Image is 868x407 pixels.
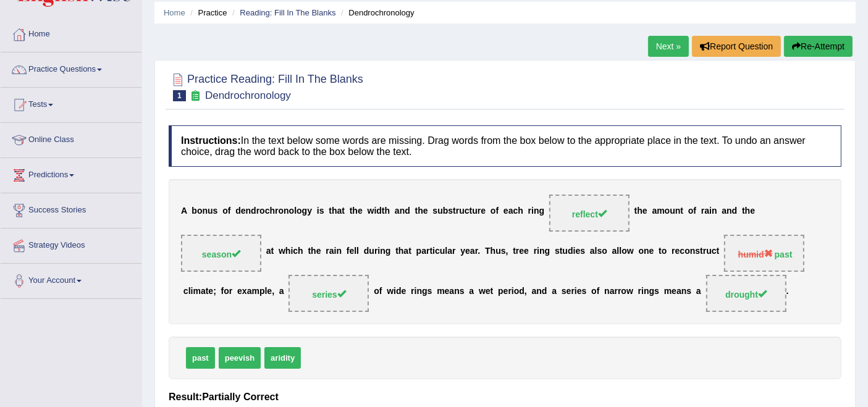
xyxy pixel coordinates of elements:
[491,206,496,216] b: o
[513,206,518,216] b: c
[265,206,270,216] b: c
[1,52,141,83] a: Practice Questions
[1,17,141,48] a: Home
[654,287,659,296] b: s
[452,246,455,256] b: r
[644,287,649,296] b: n
[622,287,627,296] b: o
[374,206,376,216] b: i
[745,206,751,216] b: h
[542,287,547,296] b: d
[206,287,209,296] b: t
[374,246,377,256] b: r
[459,206,465,216] b: u
[449,287,454,296] b: a
[334,246,337,256] b: i
[311,246,316,256] b: h
[317,206,319,216] b: i
[329,206,332,216] b: t
[618,287,621,296] b: r
[423,206,428,216] b: e
[508,206,513,216] b: a
[192,206,197,216] b: b
[208,287,213,296] b: e
[670,206,675,216] b: u
[648,36,689,57] a: Next »
[675,206,681,216] b: n
[676,287,681,296] b: a
[465,246,470,256] b: e
[637,206,643,216] b: h
[402,287,407,296] b: e
[290,246,293,256] b: i
[259,287,265,296] b: p
[405,206,410,216] b: d
[403,246,408,256] b: a
[680,206,683,216] b: t
[638,287,641,296] b: r
[426,246,429,256] b: r
[379,287,382,296] b: f
[319,206,324,216] b: s
[685,246,690,256] b: o
[709,206,712,216] b: i
[326,246,329,256] b: r
[617,246,620,256] b: l
[514,287,520,296] b: o
[437,287,444,296] b: m
[422,287,428,296] b: g
[430,246,433,256] b: t
[358,206,363,216] b: e
[279,246,285,256] b: w
[659,246,662,256] b: t
[421,246,426,256] b: a
[786,287,789,296] b: .
[537,246,539,256] b: i
[626,287,633,296] b: w
[1,158,141,189] a: Predictions
[536,287,542,296] b: n
[750,206,755,216] b: e
[316,246,321,256] b: e
[275,206,278,216] b: r
[347,246,350,256] b: f
[486,287,491,296] b: e
[272,287,274,296] b: ,
[164,8,185,17] a: Home
[696,287,701,296] b: a
[289,206,295,216] b: o
[577,287,582,296] b: e
[649,246,654,256] b: e
[516,246,519,256] b: r
[387,287,394,296] b: w
[336,246,342,256] b: n
[237,287,242,296] b: e
[572,209,607,219] span: reflect
[706,246,712,256] b: u
[472,206,478,216] b: u
[534,246,537,256] b: r
[169,70,363,101] h2: Practice Reading: Fill In The Blanks
[506,246,508,256] b: ,
[501,246,506,256] b: s
[725,290,767,300] span: drought
[400,206,405,216] b: n
[706,275,786,312] span: Drop target
[545,246,550,256] b: g
[395,246,398,256] b: t
[688,206,694,216] b: o
[219,347,261,369] span: peevish
[338,7,414,19] li: Dendrochronology
[251,206,256,216] b: d
[704,206,709,216] b: a
[528,206,531,216] b: r
[525,287,527,296] b: ,
[240,8,335,17] a: Reading: Fill In The Blanks
[575,287,577,296] b: i
[352,206,358,216] b: h
[312,290,345,300] span: series
[539,206,545,216] b: g
[241,206,246,216] b: e
[602,246,607,256] b: o
[337,206,342,216] b: a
